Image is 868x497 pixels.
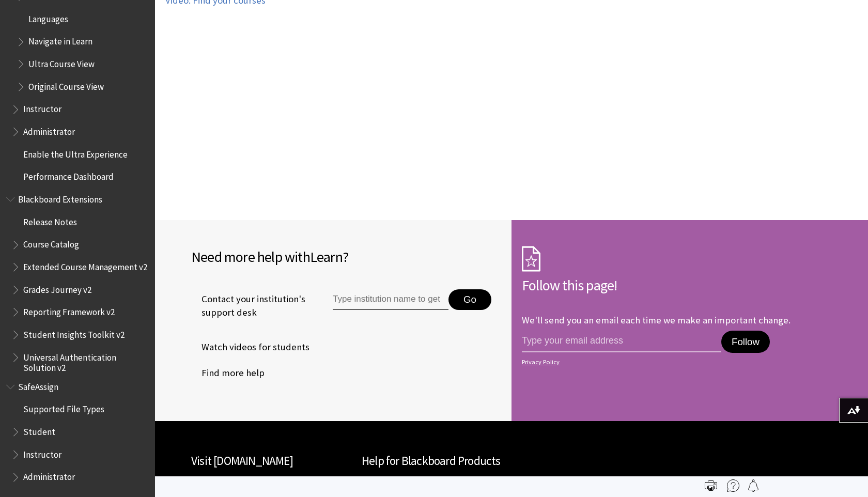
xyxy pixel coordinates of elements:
[23,213,77,227] span: Release Notes
[23,326,125,340] span: Student Insights Toolkit v2
[522,246,540,272] img: Subscription Icon
[727,479,739,492] img: More help
[23,303,115,317] span: Reporting Framework v2
[23,146,128,160] span: Enable the Ultra Experience
[23,101,61,115] span: Instructor
[23,236,79,250] span: Course Catalog
[23,469,75,483] span: Administrator
[705,479,717,492] img: Print
[522,274,832,296] h2: Follow this page!
[18,191,102,205] span: Blackboard Extensions
[191,365,265,381] a: Find more help
[191,292,309,319] span: Contact your institution's support desk
[522,331,721,352] input: email address
[23,423,55,437] span: Student
[23,401,104,415] span: Supported File Types
[191,453,293,468] a: Visit [DOMAIN_NAME]
[23,258,147,272] span: Extended Course Management v2
[28,55,95,69] span: Ultra Course View
[362,452,661,470] h2: Help for Blackboard Products
[23,123,75,137] span: Administrator
[522,314,791,326] p: We'll send you an email each time we make an important change.
[23,281,91,295] span: Grades Journey v2
[18,378,58,392] span: SafeAssign
[23,168,114,182] span: Performance Dashboard
[522,359,829,366] a: Privacy Policy
[23,349,148,373] span: Universal Authentication Solution v2
[672,475,832,493] h2: Not sure which product?
[333,289,448,310] input: Type institution name to get support
[28,10,68,24] span: Languages
[721,331,770,353] button: Follow
[448,289,491,310] button: Go
[6,378,149,486] nav: Book outline for Blackboard SafeAssign
[191,246,501,268] h2: Need more help with ?
[6,191,149,373] nav: Book outline for Blackboard Extensions
[310,247,343,266] span: Learn
[28,78,104,92] span: Original Course View
[23,446,61,460] span: Instructor
[28,33,92,47] span: Navigate in Learn
[747,479,760,492] img: Follow this page
[191,339,309,355] a: Watch videos for students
